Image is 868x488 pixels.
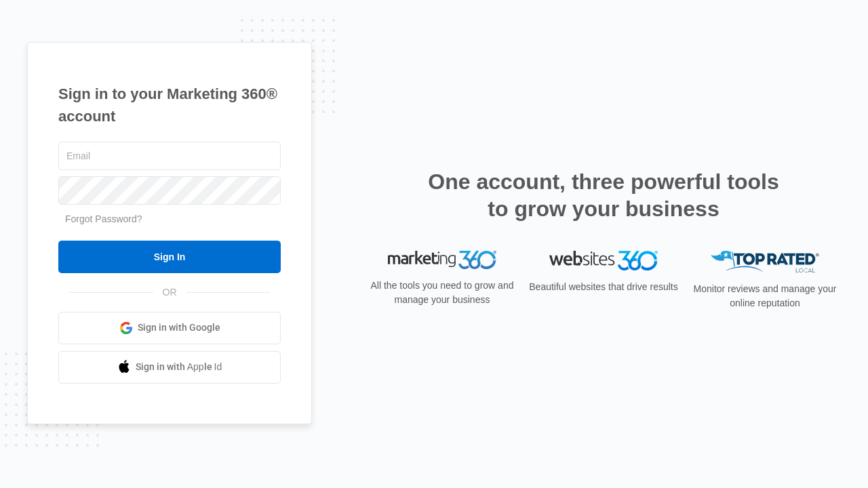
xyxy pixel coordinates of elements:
[136,360,222,374] span: Sign in with Apple Id
[138,321,220,335] span: Sign in with Google
[58,351,281,384] a: Sign in with Apple Id
[366,279,518,307] p: All the tools you need to grow and manage your business
[388,251,496,270] img: Marketing 360
[528,280,679,294] p: Beautiful websites that drive results
[58,83,281,127] h1: Sign in to your Marketing 360® account
[424,168,783,222] h2: One account, three powerful tools to grow your business
[58,312,281,344] a: Sign in with Google
[689,282,841,310] p: Monitor reviews and manage your online reputation
[58,241,281,273] input: Sign In
[153,285,186,300] span: OR
[711,251,819,273] img: Top Rated Local
[58,142,281,170] input: Email
[549,251,658,270] img: Websites 360
[65,213,142,224] a: Forgot Password?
